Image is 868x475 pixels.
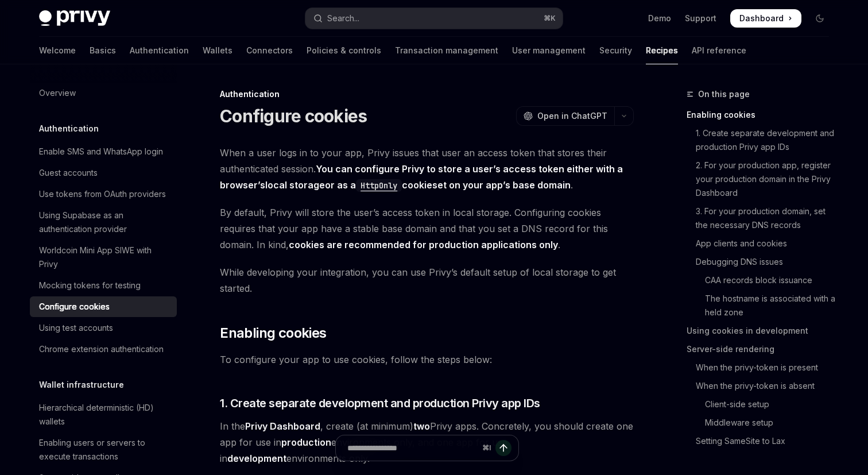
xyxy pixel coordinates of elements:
a: Privy Dashboard [245,420,320,432]
a: Debugging DNS issues [687,253,838,271]
a: Basics [90,37,116,64]
a: Connectors [246,37,293,64]
a: Enable SMS and WhatsApp login [30,141,177,162]
strong: Privy Dashboard [245,420,320,432]
input: Ask a question... [347,435,478,461]
div: Hierarchical deterministic (HD) wallets [39,401,170,428]
code: HttpOnly [356,179,402,192]
span: ⌘ K [544,14,556,23]
button: Toggle dark mode [811,9,829,28]
a: Configure cookies [30,296,177,317]
a: Authentication [130,37,189,64]
a: HttpOnlycookie [356,179,432,191]
a: Using cookies in development [687,322,838,340]
a: API reference [692,37,746,64]
h5: Authentication [39,122,99,136]
span: Dashboard [739,13,784,24]
span: Open in ChatGPT [537,110,607,122]
span: While developing your integration, you can use Privy’s default setup of local storage to get star... [220,264,634,296]
span: By default, Privy will store the user’s access token in local storage. Configuring cookies requir... [220,204,634,253]
a: Middleware setup [687,414,838,432]
a: Hierarchical deterministic (HD) wallets [30,397,177,432]
div: Mocking tokens for testing [39,279,141,292]
a: Transaction management [395,37,498,64]
a: Policies & controls [307,37,381,64]
a: Use tokens from OAuth providers [30,184,177,204]
a: Using test accounts [30,318,177,338]
img: dark logo [39,10,110,26]
button: Open in ChatGPT [516,106,614,126]
a: Setting SameSite to Lax [687,432,838,450]
h1: Configure cookies [220,106,367,126]
a: Using Supabase as an authentication provider [30,205,177,240]
div: Overview [39,86,76,100]
span: 1. Create separate development and production Privy app IDs [220,395,540,411]
div: Use tokens from OAuth providers [39,187,166,201]
a: Enabling users or servers to execute transactions [30,432,177,467]
a: User management [512,37,586,64]
a: Guest accounts [30,163,177,183]
a: Dashboard [730,9,801,28]
span: To configure your app to use cookies, follow the steps below: [220,352,634,368]
a: Client-side setup [687,395,838,414]
div: Enabling users or servers to execute transactions [39,436,170,464]
strong: You can configure Privy to store a user’s access token either with a browser’s or as a set on you... [220,163,623,191]
a: Overview [30,83,177,103]
a: Recipes [646,37,678,64]
strong: two [413,420,430,432]
div: Search... [327,11,359,25]
div: Authentication [220,88,634,100]
a: Server-side rendering [687,340,838,358]
a: 1. Create separate development and production Privy app IDs [687,124,838,156]
a: Wallets [203,37,232,64]
span: On this page [698,87,750,101]
a: Welcome [39,37,76,64]
div: Chrome extension authentication [39,342,164,356]
div: Using Supabase as an authentication provider [39,208,170,236]
a: Chrome extension authentication [30,339,177,360]
div: Using test accounts [39,321,113,335]
span: When a user logs in to your app, Privy issues that user an access token that stores their authent... [220,145,634,193]
a: When the privy-token is absent [687,377,838,395]
h5: Wallet infrastructure [39,378,124,392]
a: 2. For your production app, register your production domain in the Privy Dashboard [687,156,838,202]
div: Worldcoin Mini App SIWE with Privy [39,244,170,271]
a: local storage [265,179,325,191]
a: Enabling cookies [687,106,838,124]
div: Guest accounts [39,166,98,180]
a: App clients and cookies [687,234,838,253]
span: Enabling cookies [220,324,326,342]
strong: cookies are recommended for production applications only [289,239,558,250]
a: Support [685,13,716,24]
a: The hostname is associated with a held zone [687,289,838,322]
a: Mocking tokens for testing [30,275,177,296]
a: Demo [648,13,671,24]
a: When the privy-token is present [687,358,838,377]
a: 3. For your production domain, set the necessary DNS records [687,202,838,234]
span: In the , create (at minimum) Privy apps. Concretely, you should create one app for use in environ... [220,418,634,466]
button: Send message [495,440,511,456]
a: Worldcoin Mini App SIWE with Privy [30,240,177,275]
a: CAA records block issuance [687,271,838,289]
div: Configure cookies [39,300,110,314]
button: Open search [305,8,563,29]
div: Enable SMS and WhatsApp login [39,145,163,159]
a: Security [599,37,632,64]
